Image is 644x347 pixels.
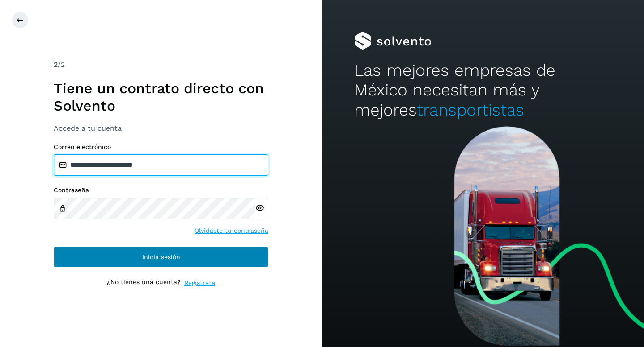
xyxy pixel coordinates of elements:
[54,80,268,114] h1: Tiene un contrato directo con Solvento
[417,100,524,120] span: transportistas
[54,186,268,194] label: Contraseña
[54,60,58,69] span: 2
[107,278,181,288] p: ¿No tienes una cuenta?
[54,246,268,268] button: Inicia sesión
[184,278,215,288] a: Regístrate
[54,59,268,70] div: /2
[354,61,612,120] h2: Las mejores empresas de México necesitan más y mejores
[54,143,268,151] label: Correo electrónico
[54,124,268,132] h3: Accede a tu cuenta
[195,226,268,235] a: Olvidaste tu contraseña
[142,254,180,260] span: Inicia sesión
